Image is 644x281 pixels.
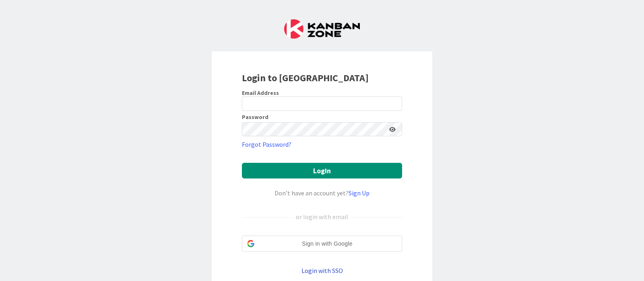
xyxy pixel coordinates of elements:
img: Kanban Zone [284,19,360,39]
b: Login to [GEOGRAPHIC_DATA] [242,72,369,84]
div: Don’t have an account yet? [242,188,402,198]
span: Sign in with Google [258,240,397,248]
a: Forgot Password? [242,139,291,149]
a: Sign Up [349,189,369,197]
button: Login [242,163,402,178]
a: Login with SSO [301,267,343,275]
label: Password [242,114,268,120]
div: Sign in with Google [242,236,402,252]
div: or login with email [294,212,350,222]
label: Email Address [242,89,279,96]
